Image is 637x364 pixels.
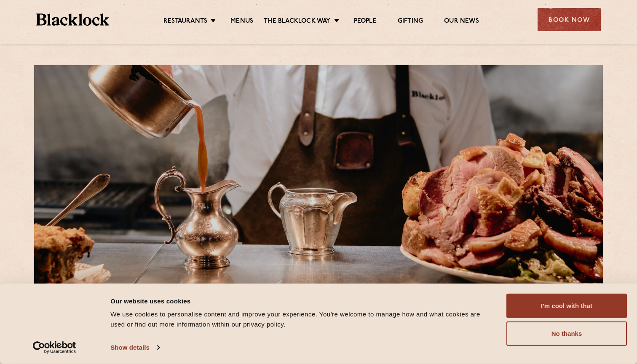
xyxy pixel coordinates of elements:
[506,294,627,318] button: I'm cool with that
[538,8,601,31] div: Book Now
[444,17,479,27] a: Our News
[506,321,627,346] button: No thanks
[354,17,377,27] a: People
[18,341,91,354] a: Usercentrics Cookiebot - opens in a new window
[264,17,330,27] a: The Blacklock Way
[230,17,253,27] a: Menus
[110,296,487,306] div: Our website uses cookies
[36,13,109,26] img: BL_Textured_Logo-footer-cropped.svg
[398,17,423,27] a: Gifting
[110,309,487,329] div: We use cookies to personalise content and improve your experience. You're welcome to manage how a...
[163,17,207,27] a: Restaurants
[110,341,159,354] a: Show details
